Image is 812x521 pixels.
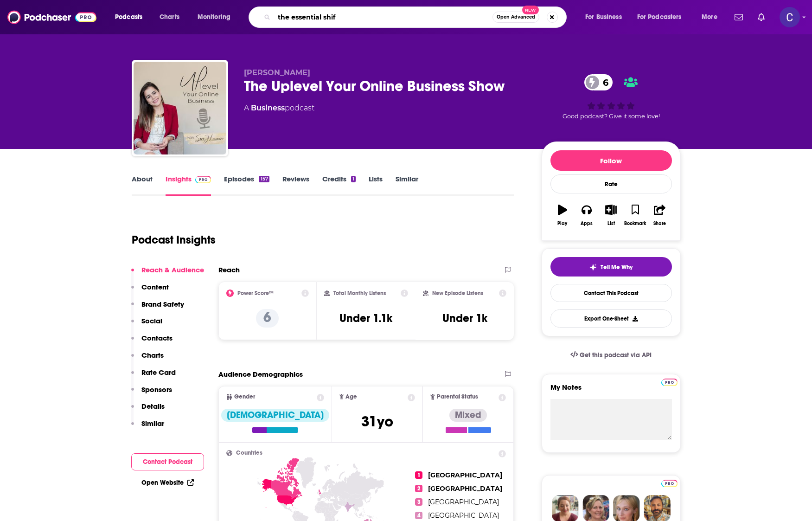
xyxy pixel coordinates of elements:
[131,402,165,419] button: Details
[141,300,184,309] p: Brand Safety
[131,300,184,317] button: Brand Safety
[141,265,204,274] p: Reach & Audience
[141,419,164,428] p: Similar
[369,174,383,196] a: Lists
[244,103,314,114] div: A podcast
[661,377,678,386] a: Pro website
[131,385,172,402] button: Sponsors
[236,450,262,456] span: Countries
[550,150,672,171] button: Follow
[589,264,597,271] img: tell me why sparkle
[92,54,100,61] img: tab_keywords_by_traffic_grey.svg
[24,24,102,32] div: Domain: [DOMAIN_NAME]
[141,334,173,342] p: Contacts
[780,7,800,27] button: Show profile menu
[131,265,204,283] button: Reach & Audience
[581,221,593,226] div: Apps
[361,412,393,431] span: 31 yo
[115,11,142,24] span: Podcasts
[580,351,652,359] span: Get this podcast via API
[141,479,194,487] a: Open Website
[244,68,310,77] span: [PERSON_NAME]
[396,174,418,196] a: Similar
[237,290,274,296] h2: Power Score™
[599,199,623,232] button: List
[251,103,285,112] a: Business
[256,309,279,328] p: 6
[585,11,622,24] span: For Business
[131,453,204,470] button: Contact Podcast
[563,113,660,120] span: Good podcast? Give it some love!
[557,221,567,226] div: Play
[131,334,173,351] button: Contacts
[218,265,240,274] h2: Reach
[661,480,678,487] img: Podchaser Pro
[754,9,768,25] a: Show notifications dropdown
[131,316,162,334] button: Social
[259,176,269,182] div: 157
[637,11,682,24] span: For Podcasters
[132,174,153,196] a: About
[647,199,671,232] button: Share
[132,233,216,247] h1: Podcast Insights
[141,351,164,360] p: Charts
[661,379,678,386] img: Podchaser Pro
[415,485,422,492] span: 2
[579,10,633,25] button: open menu
[594,74,613,90] span: 6
[166,174,211,196] a: InsightsPodchaser Pro
[109,10,154,25] button: open menu
[522,6,539,14] span: New
[550,174,672,193] div: Rate
[601,264,633,271] span: Tell Me Why
[274,10,492,25] input: Search podcasts, credits, & more...
[153,10,185,25] a: Charts
[141,283,169,291] p: Content
[35,55,83,61] div: Domain Overview
[134,62,226,154] img: The Uplevel Your Online Business Show
[322,174,356,196] a: Credits1
[160,11,179,24] span: Charts
[653,221,666,226] div: Share
[102,55,156,61] div: Keywords by Traffic
[7,8,96,26] img: Podchaser - Follow, Share and Rate Podcasts
[141,316,162,325] p: Social
[15,15,22,22] img: logo_orange.svg
[428,498,499,506] span: [GEOGRAPHIC_DATA]
[492,12,539,23] button: Open AdvancedNew
[234,394,255,400] span: Gender
[432,290,483,296] h2: New Episode Listens
[550,257,672,277] button: tell me why sparkleTell Me Why
[131,419,164,436] button: Similar
[428,484,502,493] span: [GEOGRAPHIC_DATA]
[442,311,487,325] h3: Under 1k
[428,471,502,479] span: [GEOGRAPHIC_DATA]
[339,311,392,325] h3: Under 1.1k
[563,344,659,367] a: Get this podcast via API
[221,409,329,422] div: [DEMOGRAPHIC_DATA]
[257,6,575,28] div: Search podcasts, credits, & more...
[780,7,800,27] span: Logged in as publicityxxtina
[497,15,535,19] span: Open Advanced
[550,199,575,232] button: Play
[26,15,45,22] div: v 4.0.25
[731,9,747,25] a: Show notifications dropdown
[131,283,169,300] button: Content
[131,351,164,368] button: Charts
[191,10,243,25] button: open menu
[542,68,681,126] div: 6Good podcast? Give it some love!
[550,284,672,302] a: Contact This Podcast
[345,394,357,400] span: Age
[195,176,211,183] img: Podchaser Pro
[415,471,422,479] span: 1
[695,10,729,25] button: open menu
[333,290,386,296] h2: Total Monthly Listens
[428,511,499,520] span: [GEOGRAPHIC_DATA]
[198,11,230,24] span: Monitoring
[702,11,717,24] span: More
[224,174,269,196] a: Episodes157
[780,7,800,27] img: User Profile
[415,512,422,519] span: 4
